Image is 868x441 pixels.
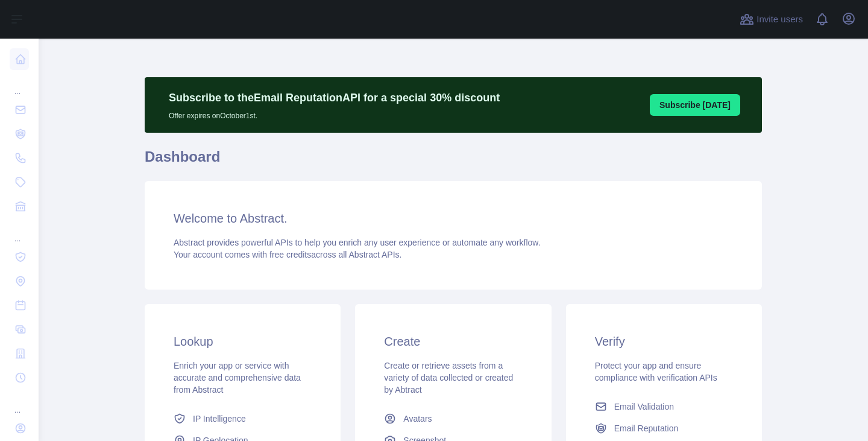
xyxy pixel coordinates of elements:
[595,333,733,350] h3: Verify
[737,10,805,29] button: Invite users
[169,408,316,430] a: IP Intelligence
[614,422,679,434] span: Email Reputation
[384,361,513,395] span: Create or retrieve assets from a variety of data collected or created by Abtract
[10,220,29,244] div: ...
[614,401,674,413] span: Email Validation
[193,413,246,425] span: IP Intelligence
[10,72,29,97] div: ...
[384,333,522,350] h3: Create
[756,13,803,27] span: Invite users
[590,396,738,417] a: Email Validation
[174,361,301,395] span: Enrich your app or service with accurate and comprehensive data from Abstract
[169,89,500,106] p: Subscribe to the Email Reputation API for a special 30 % discount
[174,210,733,227] h3: Welcome to Abstract.
[403,413,432,425] span: Avatars
[10,391,29,415] div: ...
[174,333,312,350] h3: Lookup
[650,94,740,116] button: Subscribe [DATE]
[145,147,762,176] h1: Dashboard
[590,417,738,439] a: Email Reputation
[269,250,311,259] span: free credits
[169,106,500,121] p: Offer expires on October 1st.
[174,250,401,259] span: Your account comes with across all Abstract APIs.
[595,361,717,382] span: Protect your app and ensure compliance with verification APIs
[379,408,527,430] a: Avatars
[174,238,541,247] span: Abstract provides powerful APIs to help you enrich any user experience or automate any workflow.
